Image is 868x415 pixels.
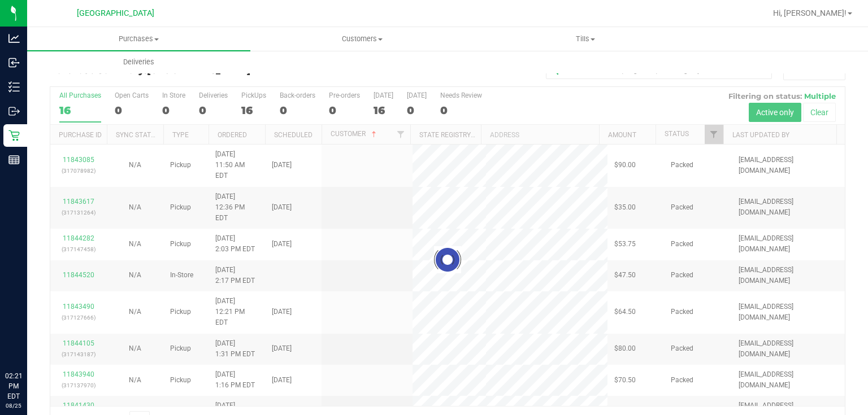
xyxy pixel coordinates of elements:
a: Tills [474,27,697,51]
a: Customers [250,27,474,51]
span: Hi, [PERSON_NAME]! [773,8,847,18]
a: Purchases [27,27,250,51]
span: Customers [251,34,473,44]
a: Deliveries [27,50,250,74]
inline-svg: Reports [8,154,20,165]
span: [GEOGRAPHIC_DATA] [77,8,154,18]
h3: Purchase Summary: [50,65,315,76]
inline-svg: Inbound [8,57,20,68]
span: Deliveries [108,57,170,67]
span: Tills [474,34,696,44]
inline-svg: Retail [8,130,20,141]
span: Purchases [27,34,250,44]
p: 08/25 [5,401,22,410]
inline-svg: Inventory [8,81,20,93]
inline-svg: Outbound [8,106,20,117]
inline-svg: Analytics [8,33,20,44]
iframe: Resource center [11,325,45,359]
p: 02:21 PM EDT [5,371,22,401]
